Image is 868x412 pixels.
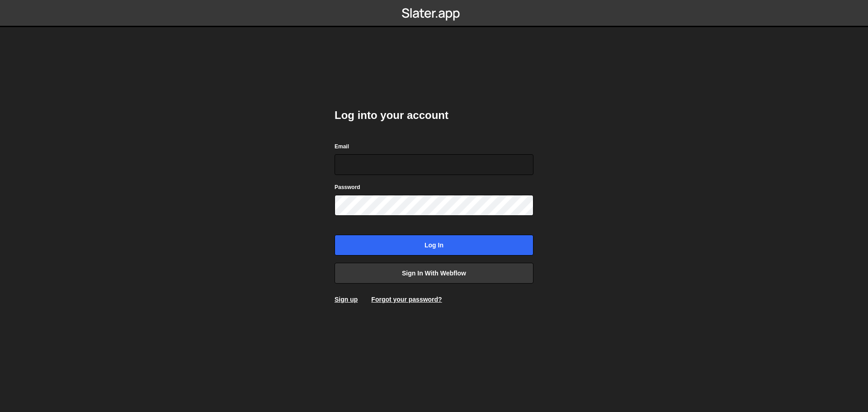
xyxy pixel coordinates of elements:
[335,235,533,256] input: Log in
[335,142,349,151] label: Email
[335,263,533,284] a: Sign in with Webflow
[335,296,358,303] a: Sign up
[371,296,442,303] a: Forgot your password?
[335,108,533,123] h2: Log into your account
[335,183,360,192] label: Password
